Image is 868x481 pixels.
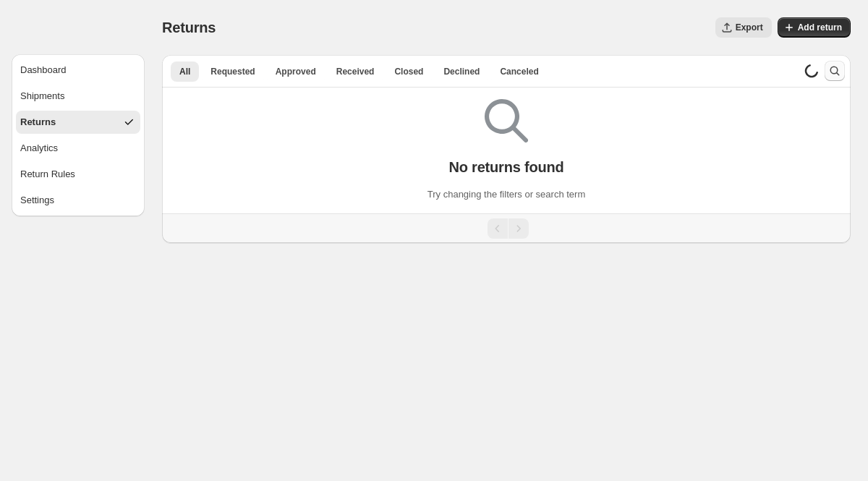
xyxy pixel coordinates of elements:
p: Try changing the filters or search term [427,187,585,202]
button: Export [715,17,772,38]
button: Settings [16,189,140,212]
div: Settings [20,193,54,208]
nav: Pagination [162,213,851,243]
div: Analytics [20,141,58,156]
button: Analytics [16,137,140,160]
button: Returns [16,111,140,134]
span: Closed [394,66,423,77]
div: Shipments [20,89,64,103]
button: Shipments [16,85,140,108]
span: Approved [276,66,316,77]
img: Empty search results [485,99,528,142]
p: No returns found [448,158,563,176]
button: Return Rules [16,163,140,186]
span: Declined [443,66,480,77]
button: Search and filter results [825,61,845,81]
span: Returns [162,20,216,35]
span: Export [736,22,763,33]
div: Return Rules [20,167,75,182]
button: Dashboard [16,59,140,82]
span: Requested [210,66,255,77]
span: Received [336,66,375,77]
span: Add return [798,22,842,33]
span: All [179,66,190,77]
span: Canceled [500,66,538,77]
div: Dashboard [20,63,67,77]
div: Returns [20,115,56,129]
button: Add return [778,17,851,38]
